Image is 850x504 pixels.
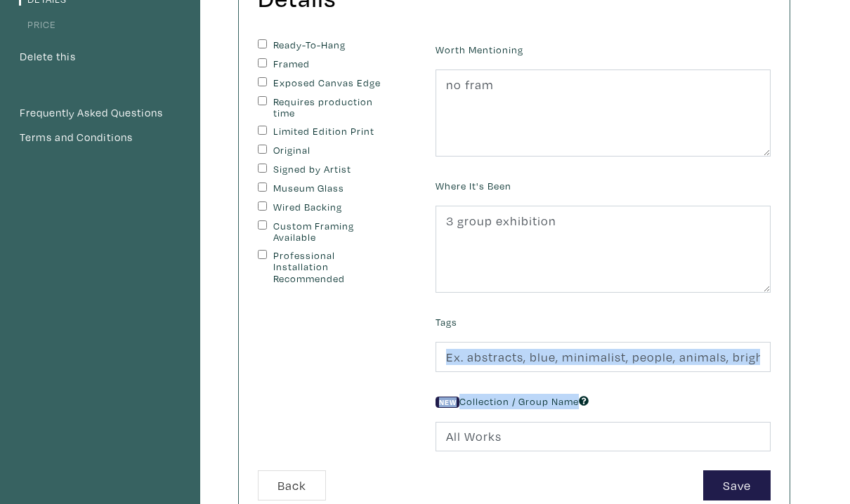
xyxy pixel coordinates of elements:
label: Framed [273,58,391,70]
label: Collection / Group Name [436,394,589,409]
button: Delete this [19,48,77,66]
label: Custom Framing Available [273,220,391,244]
input: Ex. 202X, Landscape Collection, etc. [436,422,771,452]
label: Tags [436,314,457,330]
label: Signed by Artist [273,164,391,175]
a: Frequently Asked Questions [19,104,181,122]
a: Price [19,18,56,31]
label: Original [273,145,391,157]
label: Where It's Been [436,178,511,194]
label: Worth Mentioning [436,42,523,58]
button: Back [258,470,326,500]
label: Ready-To-Hang [273,39,391,51]
span: New [436,397,459,408]
label: Exposed Canvas Edge [273,77,391,89]
label: Limited Edition Print [273,126,391,138]
label: Requires production time [273,96,391,119]
button: Save [703,470,771,500]
label: Wired Backing [273,201,391,213]
label: Museum Glass [273,183,391,194]
label: Professional Installation Recommended [273,250,391,285]
input: Ex. abstracts, blue, minimalist, people, animals, bright, etc. [436,342,771,372]
a: Terms and Conditions [19,128,181,147]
